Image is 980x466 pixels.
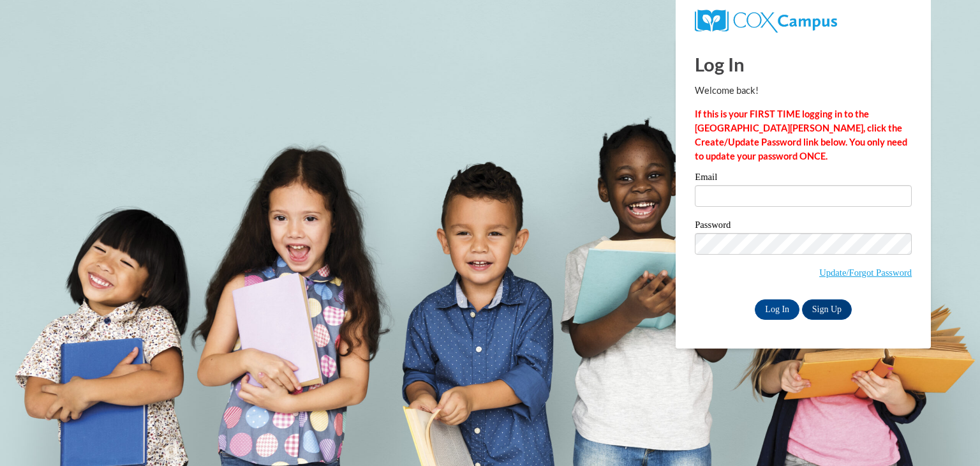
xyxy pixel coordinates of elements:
[695,51,912,77] h1: Log In
[802,299,852,320] a: Sign Up
[695,10,837,33] img: COX Campus
[695,15,837,26] a: COX Campus
[695,220,912,233] label: Password
[755,299,799,320] input: Log In
[695,109,907,162] strong: If this is your FIRST TIME logging in to the [GEOGRAPHIC_DATA][PERSON_NAME], click the Create/Upd...
[695,84,912,98] p: Welcome back!
[819,267,912,278] a: Update/Forgot Password
[695,172,912,185] label: Email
